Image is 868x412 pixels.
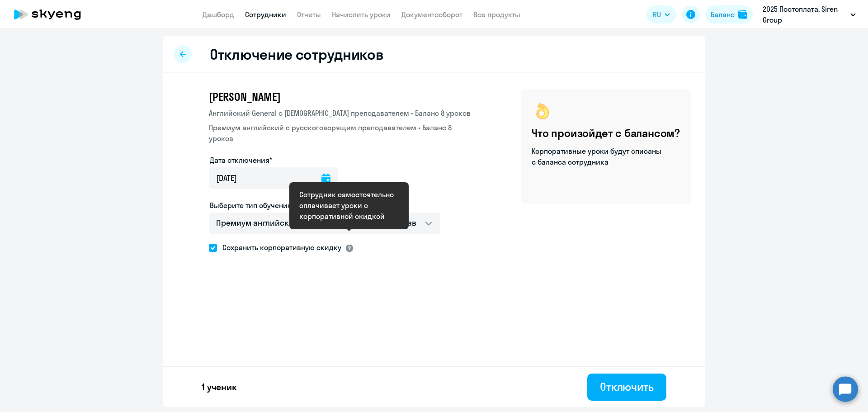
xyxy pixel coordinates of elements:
[209,122,475,144] p: Премиум английский с русскоговорящим преподавателем • Баланс 8 уроков
[401,10,462,19] a: Документооборот
[245,10,286,19] a: Сотрудники
[758,4,860,25] button: 2025 Постоплата, Siren Group
[297,10,321,19] a: Отчеты
[210,155,272,166] label: Дата отключения*
[600,379,654,394] div: Отключить
[202,381,237,393] p: 1 ученик
[203,10,234,19] a: Дашборд
[209,90,280,104] span: [PERSON_NAME]
[763,4,847,25] p: 2025 Постоплата, Siren Group
[587,374,666,401] button: Отключить
[209,108,475,118] p: Английский General с [DEMOGRAPHIC_DATA] преподавателем • Баланс 8 уроков
[653,9,661,20] span: RU
[711,9,735,20] div: Баланс
[210,200,390,211] label: Выберите тип обучения, который хотите отключить*
[217,242,341,253] span: Сохранить корпоративную скидку
[705,5,753,24] button: Балансbalance
[209,167,338,189] input: дд.мм.гггг
[532,100,553,122] img: ok
[473,10,520,19] a: Все продукты
[738,10,747,19] img: balance
[646,5,676,24] button: RU
[532,146,663,167] p: Корпоративные уроки будут списаны с баланса сотрудника
[532,126,680,140] h4: Что произойдет с балансом?
[332,10,391,19] a: Начислить уроки
[299,189,399,222] div: Сотрудник самостоятельно оплачивает уроки с корпоративной скидкой
[210,45,383,63] h2: Отключение сотрудников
